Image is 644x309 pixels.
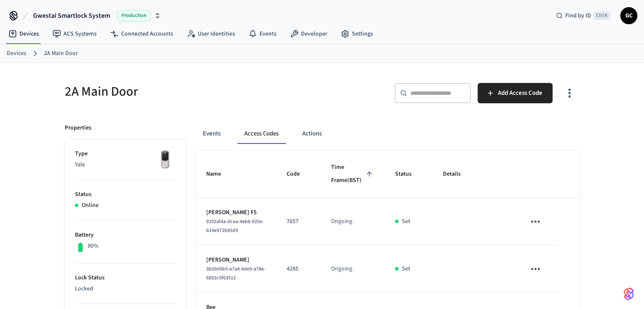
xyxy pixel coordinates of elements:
a: Devices [2,26,46,41]
td: Ongoing [321,198,384,246]
span: Ctrl K [594,11,610,20]
button: Add Access Code [478,83,553,103]
p: Battery [75,231,176,240]
span: Time Frame(BST) [331,161,374,188]
span: GC [621,8,636,23]
div: ant example [196,124,580,144]
a: Events [242,26,283,41]
span: Gwestai Smartlock System [33,11,110,21]
button: Events [196,124,227,144]
p: Lock Status [75,273,176,282]
a: Settings [334,26,380,41]
span: Code [286,168,310,181]
button: Access Codes [238,124,285,144]
a: 2A Main Door [44,49,78,58]
span: Status [395,168,423,181]
p: 7657 [286,217,310,226]
span: 3b5b00b5-e7a4-4de9-a78e-6892c0f63512 [206,265,265,281]
a: ACS Systems [46,26,103,41]
img: SeamLogoGradient.69752ec5.svg [624,287,634,301]
p: Set [402,265,410,273]
span: Production [117,10,151,21]
span: Find by ID [565,11,591,20]
span: Name [206,168,232,181]
a: Devices [7,49,26,58]
a: Developer [283,26,334,41]
p: Locked [75,284,176,293]
p: [PERSON_NAME] F5 [206,208,266,217]
p: Online [82,201,99,210]
span: Add Access Code [498,88,542,99]
p: Properties [65,124,91,132]
img: Yale Assure Touchscreen Wifi Smart Lock, Satin Nickel, Front [155,149,176,171]
p: 90% [88,242,99,251]
p: Type [75,149,176,158]
button: Actions [296,124,329,144]
span: 9352af4a-dcea-4eb8-920a-b14e972b85d9 [206,218,264,234]
p: Yale [75,160,176,169]
td: Ongoing [321,246,384,293]
p: Status [75,190,176,199]
p: [PERSON_NAME] [206,256,266,265]
div: Find by IDCtrl K [549,8,617,23]
p: 4285 [286,265,310,273]
span: Details [443,168,472,181]
h5: 2A Main Door [65,83,317,100]
p: Set [402,217,410,226]
button: GC [620,7,637,24]
a: User Identities [180,26,242,41]
a: Connected Accounts [103,26,180,41]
